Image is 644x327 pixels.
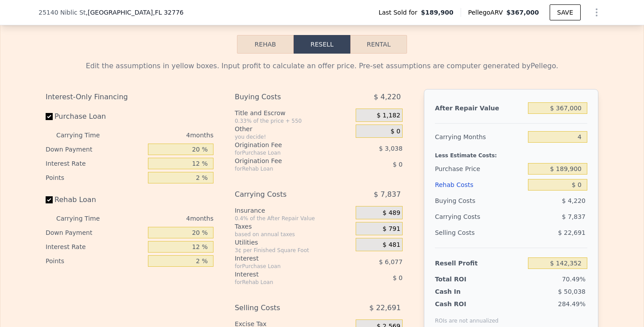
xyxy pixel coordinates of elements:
div: Title and Escrow [235,109,352,117]
div: Carrying Months [435,129,524,145]
div: Interest [235,270,334,279]
span: $ 50,038 [558,288,586,295]
div: for Purchase Loan [235,149,334,156]
div: Less Estimate Costs: [435,145,587,161]
input: Rehab Loan [46,196,53,203]
span: $ 0 [391,128,400,136]
span: $ 7,837 [562,213,586,220]
label: Purchase Loan [46,109,144,125]
span: $ 791 [383,225,400,233]
div: Carrying Costs [435,209,490,225]
div: Interest-Only Financing [46,89,213,105]
span: , FL 32776 [153,9,183,16]
div: Utilities [235,238,352,247]
div: Down Payment [46,142,144,156]
button: Show Options [588,4,605,21]
div: for Rehab Loan [235,165,334,172]
span: $ 481 [383,241,400,249]
div: Selling Costs [435,225,524,241]
div: Buying Costs [435,193,524,209]
span: $189,900 [421,8,454,17]
div: Interest Rate [46,156,144,171]
span: $ 6,077 [379,258,402,265]
div: for Purchase Loan [235,263,334,270]
div: Resell Profit [435,255,524,271]
div: Taxes [235,222,352,231]
div: Purchase Price [435,161,524,177]
div: Carrying Time [56,128,114,142]
span: $ 3,038 [379,145,402,152]
div: 0.33% of the price + 550 [235,117,352,125]
div: you decide! [235,133,352,140]
div: Down Payment [46,226,144,240]
div: 3¢ per Finished Square Foot [235,247,352,254]
span: , [GEOGRAPHIC_DATA] [86,8,184,17]
button: Resell [294,35,350,54]
span: $ 1,182 [376,112,400,120]
label: Rehab Loan [46,192,144,208]
span: $ 489 [383,209,400,217]
span: $ 22,691 [558,229,586,236]
span: Pellego ARV [468,8,507,17]
div: Points [46,254,144,268]
span: 284.49% [558,300,586,308]
span: $ 22,691 [369,300,401,316]
div: Other [235,125,352,133]
div: Total ROI [435,275,490,284]
span: $ 7,837 [374,187,401,202]
div: Origination Fee [235,140,334,149]
div: Interest Rate [46,240,144,254]
div: Buying Costs [235,89,334,105]
span: $ 4,220 [562,197,586,204]
button: SAVE [550,4,581,20]
div: Selling Costs [235,300,334,316]
div: Rehab Costs [435,177,524,193]
div: Carrying Time [56,211,114,226]
span: 25140 Niblic St [39,8,86,17]
div: Cash In [435,287,490,296]
div: 4 months [117,128,213,142]
div: Origination Fee [235,156,334,165]
span: 70.49% [562,276,586,283]
button: Rental [350,35,407,54]
div: Points [46,171,144,185]
div: for Rehab Loan [235,279,334,286]
span: $ 4,220 [374,89,401,105]
span: $ 0 [393,161,403,168]
div: ROIs are not annualized [435,308,499,324]
input: Purchase Loan [46,113,53,120]
div: Insurance [235,206,352,215]
button: Rehab [237,35,294,54]
span: $ 0 [393,274,403,281]
span: Last Sold for [379,8,421,17]
div: based on annual taxes [235,231,352,238]
div: Carrying Costs [235,187,334,202]
div: 4 months [117,211,213,226]
span: $367,000 [506,9,539,16]
div: Cash ROI [435,300,499,308]
div: 0.4% of the After Repair Value [235,215,352,222]
div: Interest [235,254,334,263]
div: After Repair Value [435,100,524,116]
div: Edit the assumptions in yellow boxes. Input profit to calculate an offer price. Pre-set assumptio... [46,61,598,71]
